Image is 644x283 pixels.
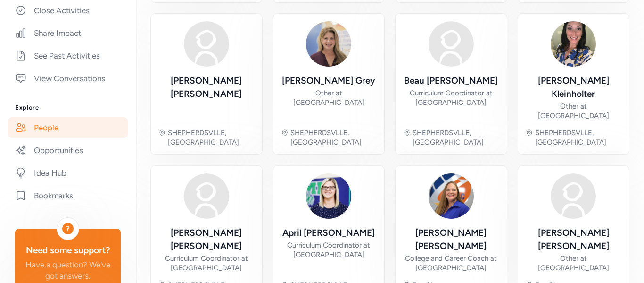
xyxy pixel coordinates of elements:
div: Other at [GEOGRAPHIC_DATA] [281,88,377,107]
img: Avatar [429,21,474,67]
div: SHEPHERDSVLLE, [GEOGRAPHIC_DATA] [535,128,622,147]
a: People [8,117,128,138]
div: ? [62,223,74,234]
a: Bookmarks [8,185,128,206]
div: [PERSON_NAME] [PERSON_NAME] [403,226,499,253]
div: [PERSON_NAME] Kleinholter [526,74,622,101]
img: Avatar [306,173,351,219]
div: April [PERSON_NAME] [282,226,375,240]
a: Share Impact [8,23,128,43]
div: Need some support? [23,244,113,257]
div: [PERSON_NAME] [PERSON_NAME] [158,226,255,253]
img: Avatar [429,173,474,219]
img: Avatar [184,173,229,219]
h3: Explore [15,104,121,111]
img: Avatar [306,21,351,67]
div: Curriculum Coordinator at [GEOGRAPHIC_DATA] [403,88,499,107]
div: SHEPHERDSVLLE, [GEOGRAPHIC_DATA] [290,128,377,147]
a: See Past Activities [8,45,128,66]
a: Idea Hub [8,163,128,183]
div: Other at [GEOGRAPHIC_DATA] [526,102,622,120]
div: College and Career Coach at [GEOGRAPHIC_DATA] [403,254,499,273]
div: Other at [GEOGRAPHIC_DATA] [526,254,622,273]
img: Avatar [184,21,229,67]
div: Curriculum Coordinator at [GEOGRAPHIC_DATA] [158,254,255,273]
img: Avatar [551,173,596,219]
div: SHEPHERDSVLLE, [GEOGRAPHIC_DATA] [413,128,499,147]
div: [PERSON_NAME] [PERSON_NAME] [526,226,622,253]
div: Curriculum Coordinator at [GEOGRAPHIC_DATA] [281,240,377,259]
div: SHEPHERDSVLLE, [GEOGRAPHIC_DATA] [168,128,255,147]
a: Opportunities [8,140,128,161]
a: View Conversations [8,68,128,89]
img: Avatar [551,21,596,67]
div: Have a question? We've got answers. [23,259,113,282]
div: [PERSON_NAME] Grey [282,74,375,87]
div: Beau [PERSON_NAME] [404,74,498,87]
div: [PERSON_NAME] [PERSON_NAME] [158,74,255,101]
